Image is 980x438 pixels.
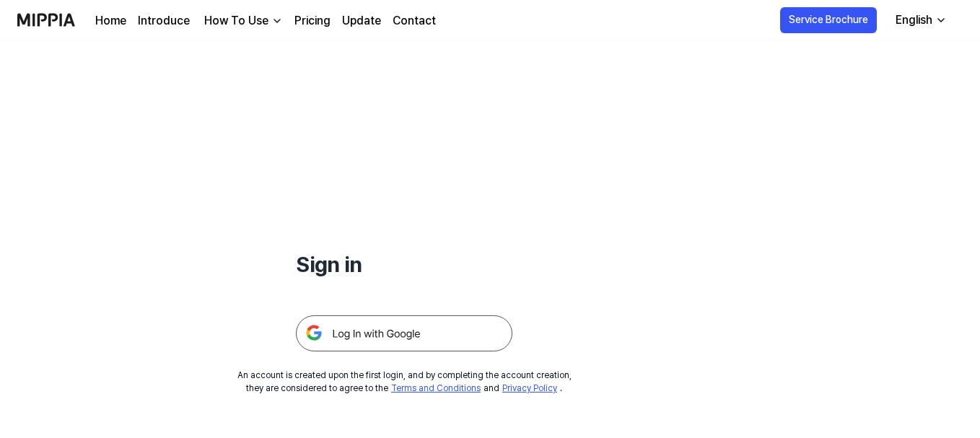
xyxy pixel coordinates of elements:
a: Pricing [294,12,331,30]
div: An account is created upon the first login, and by completing the account creation, they are cons... [237,369,572,395]
a: Privacy Policy [502,383,557,393]
a: Contact [393,12,436,30]
button: Service Brochure [780,7,877,33]
h1: Sign in [296,248,512,281]
div: How To Use [201,12,271,30]
a: Home [95,12,126,30]
a: Terms and Conditions [391,383,481,393]
a: Update [342,12,381,30]
img: 구글 로그인 버튼 [296,315,512,351]
button: How To Use [201,12,283,30]
button: English [884,6,955,35]
div: English [893,12,935,29]
img: down [271,15,283,27]
a: Introduce [138,12,190,30]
